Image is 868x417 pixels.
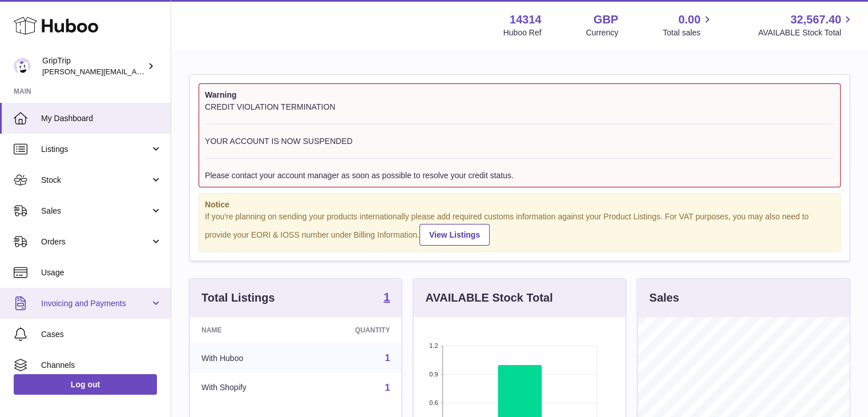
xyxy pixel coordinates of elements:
[205,199,834,210] strong: Notice
[190,373,304,403] td: With Shopify
[510,12,542,27] strong: 14314
[304,317,402,343] th: Quantity
[190,317,304,343] th: Name
[383,291,390,305] a: 1
[425,290,552,306] h3: AVAILABLE Stock Total
[201,290,275,306] h3: Total Listings
[205,102,834,181] div: CREDIT VIOLATION TERMINATION YOUR ACCOUNT IS NOW SUSPENDED Please contact your account manager as...
[41,236,150,247] span: Orders
[205,211,834,246] div: If you're planning on sending your products internationally please add required customs informati...
[14,374,157,395] a: Log out
[663,27,713,38] span: Total sales
[14,58,31,75] img: craig@griptrip.com
[41,267,162,278] span: Usage
[41,206,150,216] span: Sales
[385,353,390,363] a: 1
[790,12,841,27] span: 32,567.40
[41,329,162,340] span: Cases
[663,12,713,38] a: 0.00 Total sales
[419,224,490,246] a: View Listings
[430,342,438,349] text: 1.2
[42,55,145,77] div: GripTrip
[586,27,619,38] div: Currency
[190,343,304,373] td: With Huboo
[503,27,542,38] div: Huboo Ref
[41,298,150,309] span: Invoicing and Payments
[430,371,438,378] text: 0.9
[758,12,854,38] a: 32,567.40 AVAILABLE Stock Total
[42,67,229,76] span: [PERSON_NAME][EMAIL_ADDRESS][DOMAIN_NAME]
[430,399,438,406] text: 0.6
[41,175,150,186] span: Stock
[41,144,150,155] span: Listings
[385,383,390,392] a: 1
[594,12,618,27] strong: GBP
[205,90,834,101] strong: Warning
[758,27,854,38] span: AVAILABLE Stock Total
[41,113,162,124] span: My Dashboard
[383,291,390,303] strong: 1
[679,12,701,27] span: 0.00
[41,360,162,371] span: Channels
[649,290,679,306] h3: Sales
